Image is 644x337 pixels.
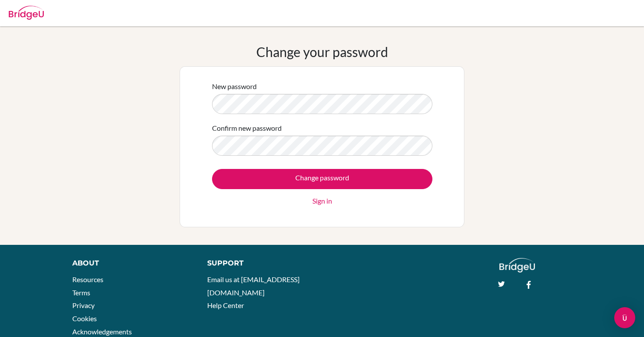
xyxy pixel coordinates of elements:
a: Privacy [72,301,95,309]
h1: Change your password [256,44,388,60]
a: Acknowledgements [72,327,132,336]
label: Confirm new password [212,123,282,133]
a: Resources [72,275,103,283]
div: Support [207,258,313,269]
a: Help Center [207,301,244,309]
a: Terms [72,288,90,297]
div: About [72,258,188,269]
label: New password [212,81,257,92]
input: Change password [212,169,432,189]
a: Cookies [72,314,97,323]
div: Open Intercom Messenger [614,307,635,328]
a: Email us at [EMAIL_ADDRESS][DOMAIN_NAME] [207,275,300,297]
img: logo_white@2x-f4f0deed5e89b7ecb1c2cc34c3e3d731f90f0f143d5ea2071677605dd97b5244.png [499,258,535,272]
img: Bridge-U [9,6,44,20]
a: Sign in [312,196,332,206]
